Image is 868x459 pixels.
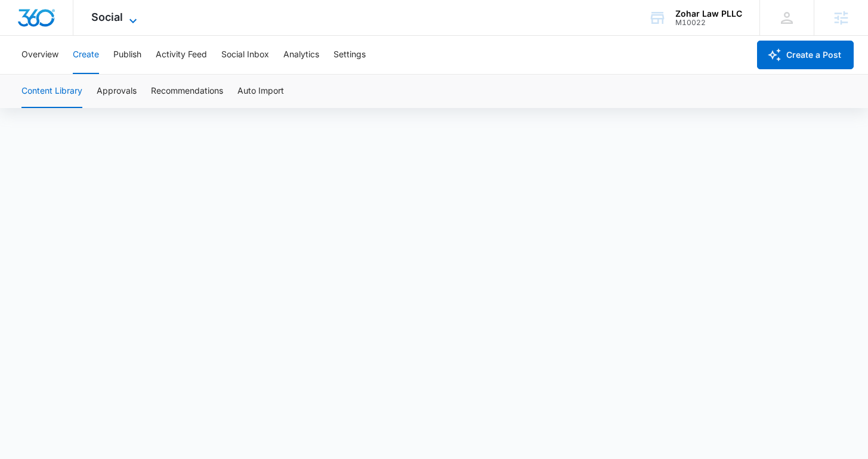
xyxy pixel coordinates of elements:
[237,75,284,108] button: Auto Import
[97,75,137,108] button: Approvals
[675,9,742,19] div: account name
[333,36,366,74] button: Settings
[21,75,82,108] button: Content Library
[283,36,319,74] button: Analytics
[675,19,742,27] div: account id
[156,36,207,74] button: Activity Feed
[757,41,854,69] button: Create a Post
[221,36,269,74] button: Social Inbox
[91,11,123,23] span: Social
[73,36,99,74] button: Create
[21,36,58,74] button: Overview
[113,36,141,74] button: Publish
[151,75,223,108] button: Recommendations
